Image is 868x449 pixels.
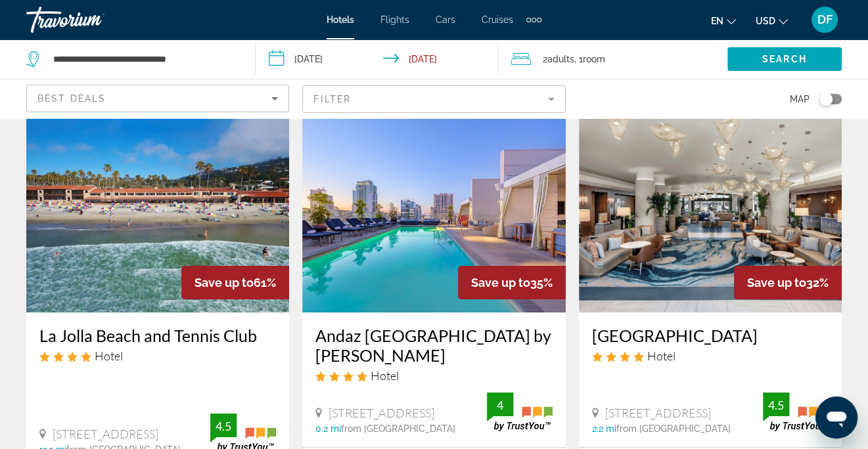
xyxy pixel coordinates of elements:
[302,102,565,312] img: Hotel image
[26,3,158,37] a: Travorium
[37,93,106,104] span: Best Deals
[436,14,455,25] a: Cars
[315,368,552,383] div: 4 star Hotel
[817,13,833,26] span: DF
[315,326,552,365] a: Andaz [GEOGRAPHIC_DATA] by [PERSON_NAME]
[302,85,565,114] button: Filter
[616,423,731,434] span: from [GEOGRAPHIC_DATA]
[210,418,237,434] div: 4.5
[194,276,254,289] span: Save up to
[762,54,807,64] span: Search
[592,326,829,345] a: [GEOGRAPHIC_DATA]
[592,349,829,363] div: 4 star Hotel
[790,90,810,108] span: Map
[39,349,276,363] div: 4 star Hotel
[592,423,616,434] span: 2.2 mi
[256,39,498,79] button: Check-in date: Oct 25, 2025 Check-out date: Oct 29, 2025
[482,14,513,25] a: Cruises
[95,349,123,363] span: Hotel
[711,11,736,30] button: Change language
[380,14,409,25] a: Flights
[458,266,566,299] div: 35%
[808,6,842,33] button: User Menu
[647,349,675,363] span: Hotel
[583,54,605,64] span: Room
[727,47,842,71] button: Search
[756,11,788,30] button: Change currency
[471,276,530,289] span: Save up to
[579,102,842,312] img: Hotel image
[815,396,857,438] iframe: Button to launch messaging window
[547,54,574,64] span: Adults
[487,397,513,413] div: 4
[37,91,278,106] mat-select: Sort by
[810,93,842,105] button: Toggle map
[605,406,711,420] span: [STREET_ADDRESS]
[711,16,723,26] span: en
[26,102,289,312] img: Hotel image
[763,397,789,413] div: 4.5
[574,50,605,68] span: , 1
[498,39,727,79] button: Travelers: 2 adults, 0 children
[315,423,341,434] span: 0.2 mi
[734,266,842,299] div: 32%
[747,276,806,289] span: Save up to
[526,9,541,30] button: Extra navigation items
[763,393,829,431] img: trustyou-badge.svg
[487,393,553,431] img: trustyou-badge.svg
[756,16,775,26] span: USD
[53,427,158,441] span: [STREET_ADDRESS]
[329,406,434,420] span: [STREET_ADDRESS]
[181,266,289,299] div: 61%
[543,50,574,68] span: 2
[327,14,354,25] a: Hotels
[341,423,455,434] span: from [GEOGRAPHIC_DATA]
[371,368,399,383] span: Hotel
[39,326,276,345] a: La Jolla Beach and Tennis Club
